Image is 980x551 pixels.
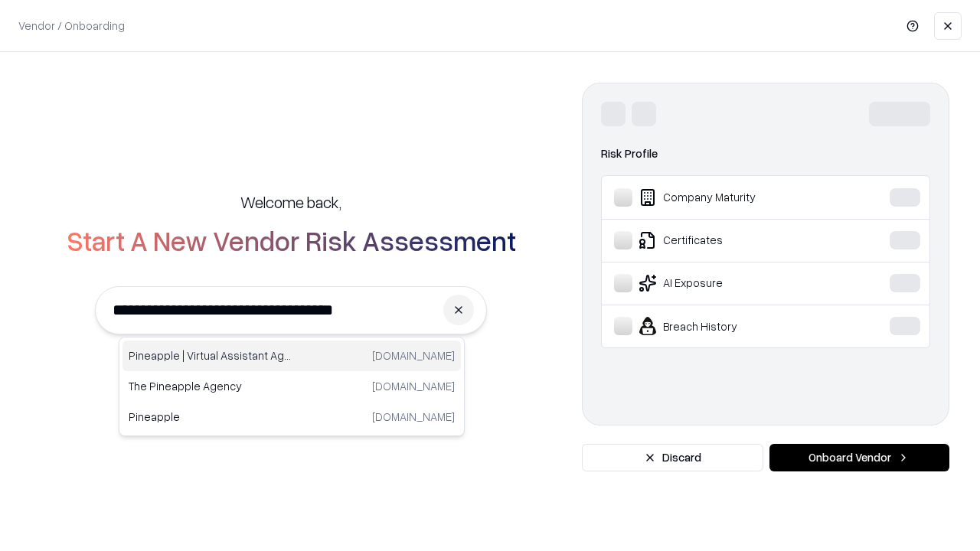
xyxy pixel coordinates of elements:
div: Breach History [614,317,843,335]
button: Onboard Vendor [769,444,949,471]
div: AI Exposure [614,274,843,292]
p: [DOMAIN_NAME] [372,378,455,394]
div: Company Maturity [614,188,843,207]
p: The Pineapple Agency [129,378,292,394]
div: Suggestions [119,337,465,436]
p: Pineapple [129,409,292,425]
h5: Welcome back, [240,191,341,213]
div: Risk Profile [601,145,930,163]
p: [DOMAIN_NAME] [372,409,455,425]
p: Pineapple | Virtual Assistant Agency [129,347,292,364]
p: [DOMAIN_NAME] [372,347,455,364]
h2: Start A New Vendor Risk Assessment [67,225,516,256]
button: Discard [582,444,763,471]
p: Vendor / Onboarding [18,18,125,34]
div: Certificates [614,231,843,249]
